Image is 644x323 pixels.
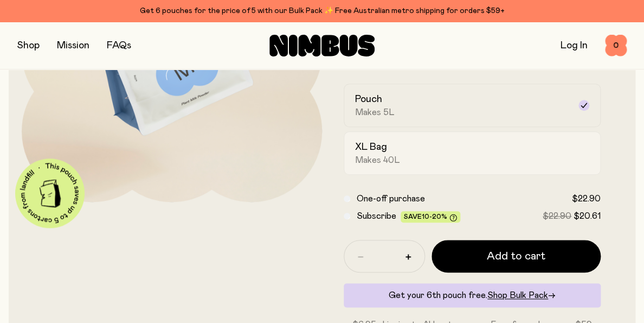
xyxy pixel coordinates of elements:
span: Shop Bulk Pack [487,291,548,300]
span: Add to cart [487,249,545,264]
span: One-off purchase [357,194,425,203]
span: Makes 40L [355,155,400,166]
h2: XL Bag [355,141,387,154]
a: Log In [561,41,588,50]
button: 0 [605,35,627,56]
button: Add to cart [432,240,601,273]
a: Shop Bulk Pack→ [487,291,556,300]
span: Subscribe [357,212,396,220]
span: Save [404,213,457,221]
h2: Pouch [355,93,382,106]
span: Makes 5L [355,107,395,118]
span: $22.90 [572,194,601,203]
div: Get 6 pouches for the price of 5 with our Bulk Pack ✨ Free Australian metro shipping for orders $59+ [17,4,627,17]
span: 10-20% [422,213,447,220]
span: $22.90 [543,212,571,220]
a: Mission [57,41,89,50]
a: FAQs [107,41,131,50]
div: Get your 6th pouch free. [344,283,601,307]
span: $20.61 [574,212,601,220]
